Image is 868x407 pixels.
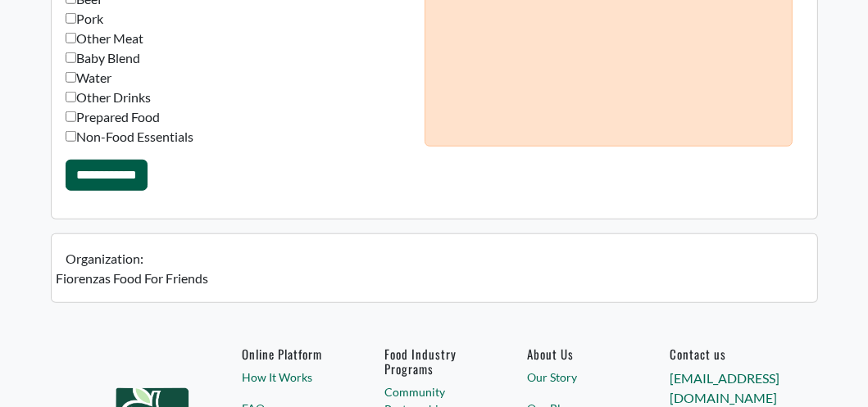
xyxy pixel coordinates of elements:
h6: Online Platform [242,346,341,361]
h6: Contact us [670,346,769,361]
input: Water [66,72,76,83]
label: Organization: [56,249,793,269]
a: [EMAIL_ADDRESS][DOMAIN_NAME] [670,370,779,405]
h6: Food Industry Programs [384,346,484,376]
div: Fiorenzas Food For Friends [56,249,793,288]
label: Other Meat [66,29,143,48]
label: Baby Blend [66,48,140,68]
label: Other Drinks [66,88,151,107]
a: Our Story [527,369,626,386]
label: Water [66,68,111,88]
input: Other Drinks [66,92,76,102]
a: How It Works [242,369,341,386]
input: Baby Blend [66,52,76,63]
input: Non-Food Essentials [66,131,76,142]
input: Prepared Food [66,111,76,122]
input: Other Meat [66,33,76,43]
label: Prepared Food [66,107,160,127]
a: About Us [527,346,626,361]
label: Non-Food Essentials [66,127,193,147]
input: Pork [66,13,76,24]
label: Pork [66,9,103,29]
